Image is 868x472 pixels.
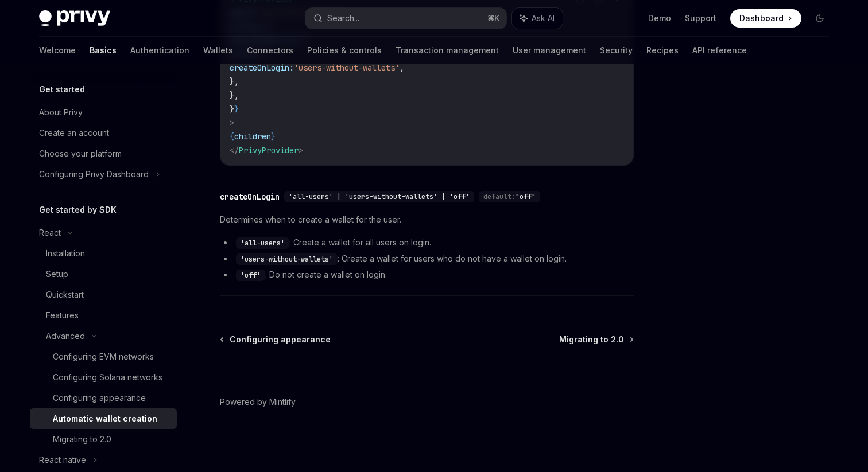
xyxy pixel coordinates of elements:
a: API reference [692,37,747,64]
div: Configuring appearance [53,391,146,405]
span: 'all-users' | 'users-without-wallets' | 'off' [289,192,470,201]
a: Migrating to 2.0 [559,334,633,345]
div: Quickstart [46,288,84,302]
a: Features [30,305,177,326]
span: }, [230,90,239,100]
a: Recipes [646,37,679,64]
a: Connectors [247,37,293,64]
span: PrivyProvider [239,145,299,155]
span: > [299,145,303,155]
div: Features [46,309,79,322]
span: Ask AI [532,13,555,24]
span: </ [230,145,239,155]
div: Installation [46,247,85,260]
button: Ask AI [512,8,563,29]
span: default: [483,192,516,201]
a: Configuring Solana networks [30,367,177,388]
span: Determines when to create a wallet for the user. [220,213,634,227]
code: 'users-without-wallets' [236,253,338,265]
a: Security [600,37,633,64]
div: Setup [46,267,68,281]
a: Create an account [30,123,177,143]
div: Configuring EVM networks [53,350,154,364]
h5: Get started [39,83,85,96]
div: Migrating to 2.0 [53,432,111,446]
a: Basics [90,37,117,64]
span: }, [230,76,239,87]
a: Migrating to 2.0 [30,429,177,450]
a: Quickstart [30,284,177,305]
a: Configuring EVM networks [30,346,177,367]
span: "off" [516,192,536,201]
div: Advanced [46,329,85,343]
a: Authentication [130,37,189,64]
a: Support [685,13,716,24]
a: Demo [648,13,671,24]
div: About Privy [39,106,83,119]
img: dark logo [39,10,110,26]
span: Configuring appearance [230,334,331,345]
div: createOnLogin [220,191,280,202]
a: Powered by Mintlify [220,396,296,408]
a: Automatic wallet creation [30,408,177,429]
span: children [234,131,271,142]
a: Policies & controls [307,37,382,64]
code: 'all-users' [236,237,289,249]
button: Toggle dark mode [811,9,829,28]
div: Configuring Privy Dashboard [39,167,149,181]
span: } [230,104,234,114]
div: Choose your platform [39,147,122,161]
li: : Create a wallet for users who do not have a wallet on login. [220,252,634,266]
h5: Get started by SDK [39,203,117,217]
div: React [39,226,61,240]
span: { [230,131,234,142]
div: Automatic wallet creation [53,412,157,426]
a: Setup [30,264,177,284]
a: Welcome [39,37,76,64]
span: ⌘ K [487,14,499,23]
a: Choose your platform [30,143,177,164]
a: About Privy [30,102,177,123]
span: > [230,118,234,128]
div: React native [39,453,86,467]
a: User management [513,37,586,64]
code: 'off' [236,270,265,281]
span: } [234,104,239,114]
span: 'users-without-wallets' [294,63,400,73]
span: , [400,63,404,73]
li: : Do not create a wallet on login. [220,268,634,282]
a: Transaction management [396,37,499,64]
span: Migrating to 2.0 [559,334,624,345]
div: Configuring Solana networks [53,370,162,384]
span: createOnLogin: [230,63,294,73]
span: Dashboard [739,13,784,24]
div: Search... [327,11,359,25]
a: Installation [30,243,177,264]
a: Configuring appearance [30,388,177,408]
li: : Create a wallet for all users on login. [220,236,634,249]
a: Configuring appearance [221,334,331,345]
a: Wallets [203,37,233,64]
span: } [271,131,276,142]
div: Create an account [39,126,109,140]
a: Dashboard [730,9,801,28]
button: Search...⌘K [305,8,506,29]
